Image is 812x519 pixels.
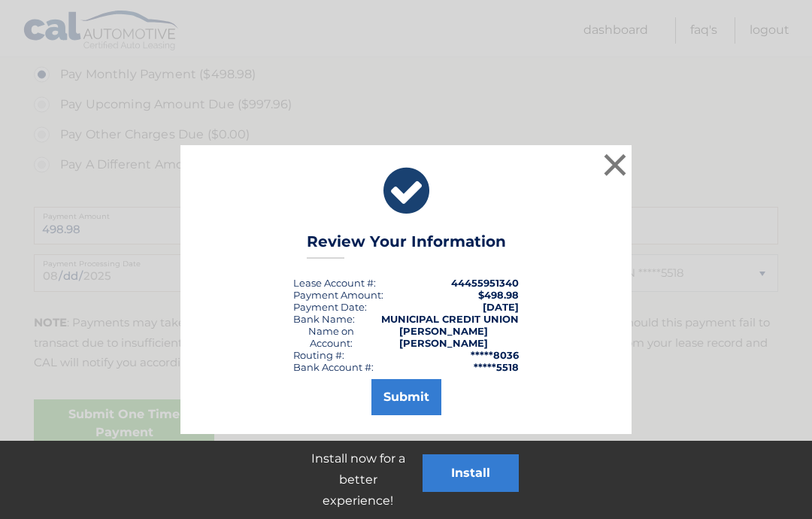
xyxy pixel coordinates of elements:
strong: 44455951340 [451,277,519,289]
div: Bank Name: [293,313,355,325]
span: [DATE] [483,301,519,313]
button: × [600,150,630,180]
strong: MUNICIPAL CREDIT UNION [381,313,519,325]
div: Payment Amount: [293,289,383,301]
div: : [293,301,367,313]
span: $498.98 [478,289,519,301]
div: Name on Account: [293,325,369,349]
button: Submit [371,379,441,415]
span: Payment Date [293,301,365,313]
div: Routing #: [293,349,344,361]
h3: Review Your Information [307,232,506,259]
strong: [PERSON_NAME] [PERSON_NAME] [399,325,488,349]
div: Bank Account #: [293,361,374,373]
div: Lease Account #: [293,277,376,289]
button: Install [423,454,519,492]
p: Install now for a better experience! [293,448,423,511]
